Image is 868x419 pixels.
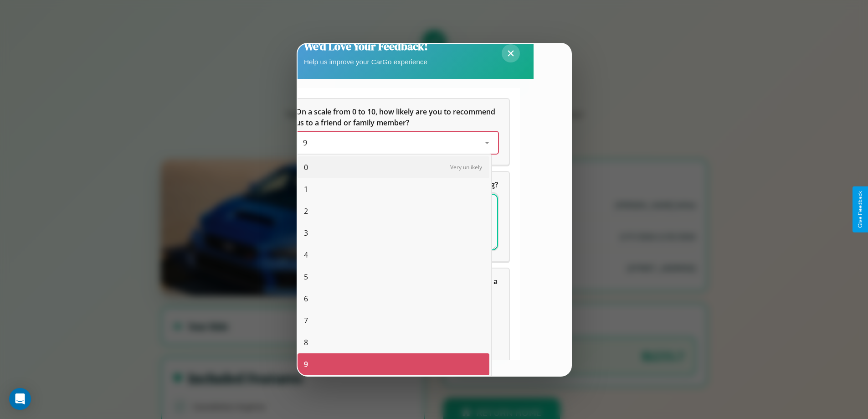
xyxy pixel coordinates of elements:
div: Open Intercom Messenger [9,388,31,410]
div: Give Feedback [857,191,863,228]
span: 8 [304,337,308,348]
div: 1 [298,178,489,200]
span: 3 [304,228,308,238]
h2: We'd Love Your Feedback! [304,39,428,54]
span: 9 [303,138,307,148]
h5: On a scale from 0 to 10, how likely are you to recommend us to a friend or family member? [296,106,498,128]
span: 6 [304,293,308,304]
span: What can we do to make your experience more satisfying? [296,180,498,190]
div: 2 [298,200,489,222]
div: 3 [298,222,489,244]
span: 5 [304,271,308,282]
div: On a scale from 0 to 10, how likely are you to recommend us to a friend or family member? [296,132,498,154]
span: Very unlikely [450,163,482,171]
span: 7 [304,315,308,326]
div: 0 [298,156,489,178]
span: 2 [304,206,308,217]
span: 9 [304,359,308,370]
div: On a scale from 0 to 10, how likely are you to recommend us to a friend or family member? [285,99,509,165]
span: Which of the following features do you value the most in a vehicle? [296,276,499,297]
div: 7 [298,310,489,331]
p: Help us improve your CarGo experience [304,56,428,68]
div: 5 [298,266,489,288]
span: 1 [304,184,308,195]
div: 8 [298,331,489,353]
span: On a scale from 0 to 10, how likely are you to recommend us to a friend or family member? [296,107,497,128]
div: 10 [298,375,489,397]
span: 0 [304,162,308,173]
div: 4 [298,244,489,266]
div: 9 [298,353,489,375]
span: 4 [304,249,308,260]
div: 6 [298,288,489,310]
